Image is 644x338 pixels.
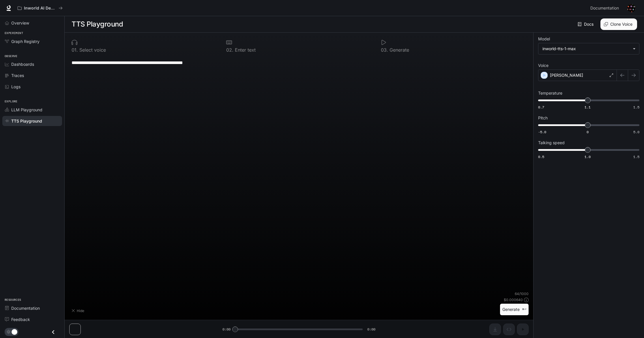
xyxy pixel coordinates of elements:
[11,316,30,322] span: Feedback
[550,72,583,78] p: [PERSON_NAME]
[11,61,34,67] span: Dashboards
[11,118,42,124] span: TTS Playground
[2,36,62,46] a: Graph Registry
[633,105,639,110] span: 1.5
[2,18,62,28] a: Overview
[12,328,17,335] span: Dark mode toggle
[226,48,233,52] p: 0 2 .
[24,6,56,11] p: Inworld AI Demos
[11,305,40,311] span: Documentation
[627,4,635,12] img: User avatar
[538,91,562,95] p: Temperature
[538,129,546,134] span: -5.0
[11,72,24,78] span: Traces
[542,46,630,52] div: inworld-tts-1-max
[388,48,409,52] p: Generate
[588,2,623,14] a: Documentation
[538,43,639,54] div: inworld-tts-1-max
[72,18,123,30] h1: TTS Playground
[633,129,639,134] span: 5.0
[585,154,591,159] span: 1.0
[72,48,78,52] p: 0 1 .
[2,82,62,92] a: Logs
[585,105,591,110] span: 1.1
[233,48,256,52] p: Enter text
[2,70,62,80] a: Traces
[11,107,42,113] span: LLM Playground
[11,84,20,90] span: Logs
[590,5,619,12] span: Documentation
[538,154,544,159] span: 0.5
[2,59,62,69] a: Dashboards
[78,48,106,52] p: Select voice
[15,2,65,14] button: All workspaces
[522,308,526,311] p: ⌘⏎
[538,116,548,120] p: Pitch
[47,326,60,338] button: Close drawer
[2,105,62,115] a: LLM Playground
[538,37,550,41] p: Model
[381,48,388,52] p: 0 3 .
[11,38,40,44] span: Graph Registry
[538,105,544,110] span: 0.7
[504,297,523,302] p: $ 0.000640
[11,20,29,26] span: Overview
[515,291,529,296] p: 64 / 1000
[576,18,596,30] a: Docs
[600,18,637,30] button: Clone Voice
[500,304,529,316] button: Generate⌘⏎
[2,116,62,126] a: TTS Playground
[2,314,62,324] a: Feedback
[538,141,565,145] p: Talking speed
[633,154,639,159] span: 1.5
[538,63,548,67] p: Voice
[587,129,589,134] span: 0
[2,303,62,313] a: Documentation
[626,2,637,14] button: User avatar
[69,306,88,315] button: Hide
